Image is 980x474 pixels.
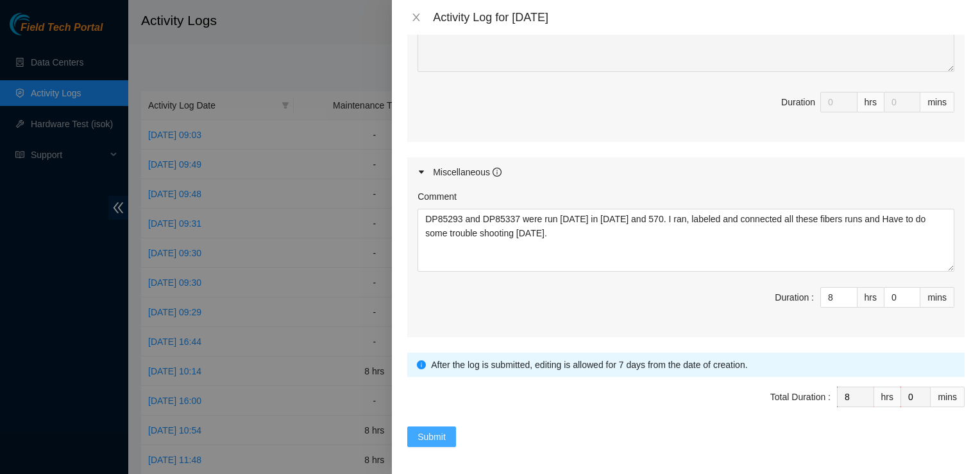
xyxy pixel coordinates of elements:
textarea: Comment [418,9,954,72]
div: Miscellaneous info-circle [407,157,965,187]
div: hrs [874,387,901,407]
div: hrs [857,287,884,308]
div: Duration [781,95,815,109]
button: Submit [407,426,456,447]
div: mins [931,387,965,407]
div: Activity Log for [DATE] [433,10,965,24]
div: mins [920,287,954,308]
button: Close [407,12,425,24]
div: After the log is submitted, editing is allowed for 7 days from the date of creation. [431,358,955,372]
textarea: Comment [418,209,954,272]
span: close [411,12,421,22]
label: Comment [418,189,457,204]
span: Submit [418,430,446,444]
span: info-circle [493,168,502,177]
div: mins [920,92,954,112]
span: caret-right [418,168,425,176]
div: Miscellaneous [433,165,502,179]
div: Duration : [775,290,814,304]
span: info-circle [417,360,426,369]
div: Total Duration : [770,390,831,404]
div: hrs [857,92,884,112]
